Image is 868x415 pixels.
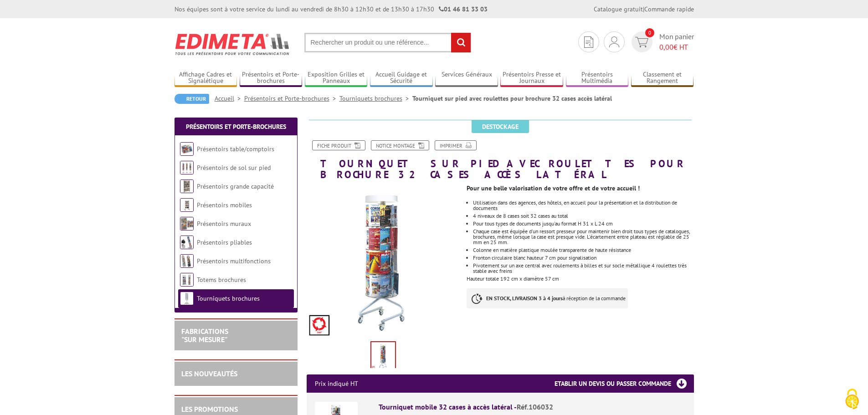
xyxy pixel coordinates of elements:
a: Affichage Cadres et Signalétique [175,71,237,86]
img: Présentoirs multifonctions [180,254,194,268]
img: Cookies (fenêtre modale) [841,388,863,410]
input: Rechercher un produit ou une référence... [304,33,471,52]
a: Présentoirs Multimédia [566,71,629,86]
a: Présentoirs pliables [197,238,252,246]
img: tourniquets_brochures_106032.jpg [307,184,460,338]
button: Cookies (fenêtre modale) [836,384,868,415]
a: Présentoirs grande capacité [197,182,274,190]
span: € HT [659,42,694,52]
a: Imprimer [435,140,477,150]
a: LES PROMOTIONS [181,405,238,414]
a: Tourniquets brochures [339,94,412,102]
a: Exposition Grilles et Panneaux [305,71,368,86]
li: Tourniquet sur pied avec roulettes pour brochure 32 cases accès latéral [412,94,612,103]
a: Présentoirs muraux [197,220,251,228]
div: Hauteur totale 192 cm x diamètre 57 cm [467,180,700,318]
li: Colonne en matière plastique moulée transparente de haute résistance [473,247,693,253]
img: Présentoirs grande capacité [180,179,194,193]
img: Présentoirs de sol sur pied [180,161,194,174]
a: Commande rapide [644,5,694,13]
img: Présentoirs table/comptoirs [180,142,194,156]
a: FABRICATIONS"Sur Mesure" [181,327,228,344]
img: devis rapide [609,36,619,47]
a: devis rapide 0 Mon panier 0,00€ HT [629,31,694,52]
p: Prix indiqué HT [315,374,358,393]
input: rechercher [451,33,471,52]
div: Nos équipes sont à votre service du lundi au vendredi de 8h30 à 12h30 et de 13h30 à 17h30 [175,5,488,14]
li: Utilisation dans des agences, des hôtels, en accueil pour la présentation et la distribution de d... [473,200,693,211]
div: Tourniquet mobile 32 cases à accès latéral - [379,402,686,412]
li: Chaque case est équipée d'un ressort presseur pour maintenir bien droit tous types de catalogues,... [473,229,693,245]
img: Présentoirs mobiles [180,198,194,212]
a: Notice Montage [371,140,429,150]
li: Pour tous types de documents jusqu'au format H 31 x L 24 cm [473,221,693,226]
img: Edimeta [175,27,291,61]
img: devis rapide [635,37,648,47]
h3: Etablir un devis ou passer commande [555,374,694,393]
a: Présentoirs et Porte-brochures [240,71,303,86]
div: | [594,5,694,14]
a: Retour [175,94,209,104]
li: Fronton circulaire blanc hauteur 7 cm pour signalisation [473,255,693,261]
a: Tourniquets brochures [197,294,260,302]
img: Présentoirs muraux [180,217,194,231]
img: devis rapide [584,36,593,48]
img: Tourniquets brochures [180,292,194,305]
a: Présentoirs table/comptoirs [197,145,274,153]
a: Services Généraux [435,71,498,86]
a: Accueil Guidage et Sécurité [370,71,433,86]
span: 0 [645,28,654,37]
li: Pivotement sur un axe central avec roulements à billes et sur socle métallique 4 roulettes très s... [473,263,693,274]
a: Présentoirs mobiles [197,201,252,209]
li: 4 niveaux de 8 cases soit 32 cases au total [473,213,693,219]
a: Fiche produit [312,140,365,150]
span: Réf.106032 [517,402,553,411]
a: LES NOUVEAUTÉS [181,369,237,378]
a: Présentoirs et Porte-brochures [244,94,339,102]
img: Totems brochures [180,273,194,287]
strong: 01 46 81 33 03 [439,5,488,13]
span: 0,00 [659,42,673,51]
a: Présentoirs et Porte-brochures [186,123,286,131]
a: Classement et Rangement [631,71,694,86]
span: Mon panier [659,31,694,52]
img: tourniquets_brochures_106032.jpg [371,342,395,370]
a: Présentoirs Presse et Journaux [500,71,563,86]
span: Destockage [472,120,529,133]
strong: EN STOCK, LIVRAISON 3 à 4 jours [486,295,563,302]
a: Accueil [215,94,244,102]
a: Présentoirs de sol sur pied [197,164,271,172]
p: à réception de la commande [467,288,628,308]
img: Présentoirs pliables [180,236,194,249]
strong: Pour une belle valorisation de votre offre et de votre accueil ! [467,184,640,192]
a: Totems brochures [197,276,246,284]
a: Catalogue gratuit [594,5,643,13]
a: Présentoirs multifonctions [197,257,271,265]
